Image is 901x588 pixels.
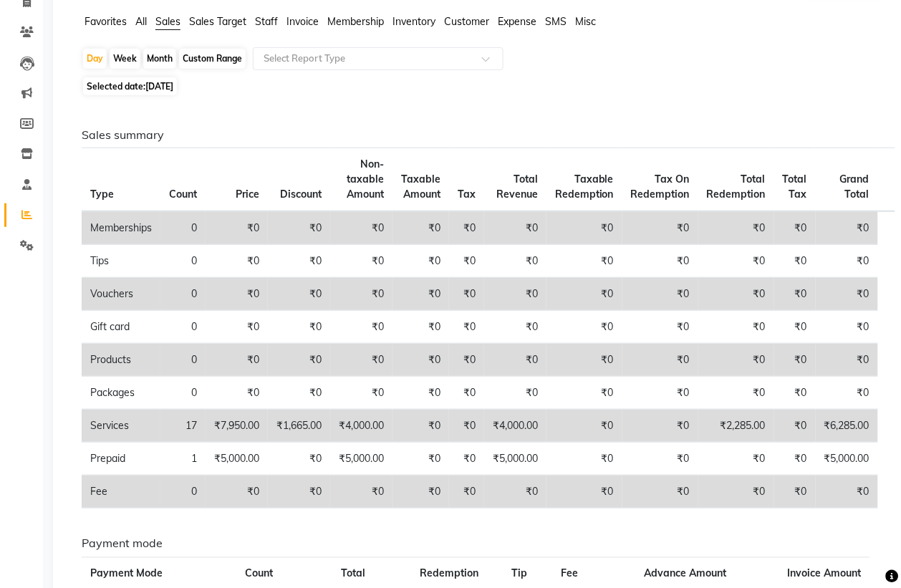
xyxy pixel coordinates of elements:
td: ₹0 [449,476,484,509]
td: ₹0 [268,377,330,410]
td: ₹0 [268,311,330,344]
span: Favorites [85,15,127,28]
span: Tax On Redemption [631,173,690,201]
td: 1 [160,443,206,476]
td: ₹0 [698,211,774,245]
span: Customer [444,15,489,28]
td: 0 [160,245,206,278]
td: ₹0 [268,476,330,509]
span: Type [90,188,114,201]
td: ₹0 [484,476,546,509]
span: Inventory [392,15,435,28]
td: ₹0 [330,476,392,509]
td: Gift card [82,311,160,344]
td: ₹0 [698,476,774,509]
td: ₹0 [206,245,268,278]
div: Month [143,49,176,69]
div: Week [110,49,140,69]
span: Selected date: [83,77,177,95]
td: ₹0 [484,344,546,377]
span: Staff [255,15,278,28]
td: ₹0 [330,377,392,410]
td: ₹0 [330,211,392,245]
td: ₹0 [622,344,698,377]
td: ₹0 [546,476,622,509]
span: Fee [562,567,579,580]
div: Custom Range [179,49,246,69]
td: ₹0 [698,443,774,476]
td: 0 [160,211,206,245]
span: Misc [575,15,596,28]
td: ₹2,285.00 [698,410,774,443]
span: Taxable Redemption [555,173,614,201]
span: Sales Target [189,15,246,28]
td: ₹0 [268,344,330,377]
td: ₹0 [206,476,268,509]
td: ₹0 [449,278,484,311]
td: Prepaid [82,443,160,476]
td: ₹0 [449,377,484,410]
td: ₹0 [449,443,484,476]
td: ₹5,000.00 [816,443,878,476]
span: Tax [458,188,476,201]
span: Taxable Amount [401,173,440,201]
td: ₹0 [698,278,774,311]
td: ₹0 [206,211,268,245]
td: ₹0 [484,377,546,410]
td: ₹0 [816,245,878,278]
td: ₹0 [206,344,268,377]
td: ₹0 [268,278,330,311]
span: Tip [511,567,527,580]
td: ₹0 [622,377,698,410]
td: ₹4,000.00 [330,410,392,443]
span: Invoice Amount [788,567,862,580]
span: Sales [155,15,180,28]
td: ₹0 [698,245,774,278]
td: ₹5,000.00 [330,443,392,476]
td: ₹0 [330,344,392,377]
td: ₹0 [392,278,449,311]
span: Redemption [420,567,478,580]
td: ₹0 [816,311,878,344]
td: 0 [160,377,206,410]
td: ₹0 [392,344,449,377]
span: Expense [498,15,536,28]
td: ₹0 [392,245,449,278]
td: ₹1,665.00 [268,410,330,443]
td: ₹0 [622,211,698,245]
td: ₹0 [774,377,816,410]
td: ₹0 [392,211,449,245]
span: Grand Total [840,173,869,201]
div: Day [83,49,107,69]
td: ₹6,285.00 [816,410,878,443]
td: ₹0 [774,311,816,344]
td: ₹0 [449,344,484,377]
td: ₹5,000.00 [206,443,268,476]
td: ₹0 [392,311,449,344]
span: [DATE] [145,81,173,92]
span: Count [245,567,273,580]
td: ₹0 [546,278,622,311]
td: ₹0 [484,245,546,278]
span: Payment Mode [90,567,163,580]
td: ₹0 [206,278,268,311]
td: 0 [160,311,206,344]
td: Tips [82,245,160,278]
td: ₹0 [268,443,330,476]
td: 17 [160,410,206,443]
span: Price [236,188,259,201]
td: ₹0 [392,443,449,476]
td: ₹0 [546,377,622,410]
td: ₹0 [484,211,546,245]
td: ₹0 [546,443,622,476]
td: Packages [82,377,160,410]
td: ₹0 [546,410,622,443]
td: ₹0 [816,211,878,245]
td: ₹0 [816,476,878,509]
span: Total [342,567,366,580]
td: 0 [160,278,206,311]
td: ₹0 [484,278,546,311]
td: ₹0 [330,278,392,311]
td: ₹0 [546,245,622,278]
td: ₹0 [484,311,546,344]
